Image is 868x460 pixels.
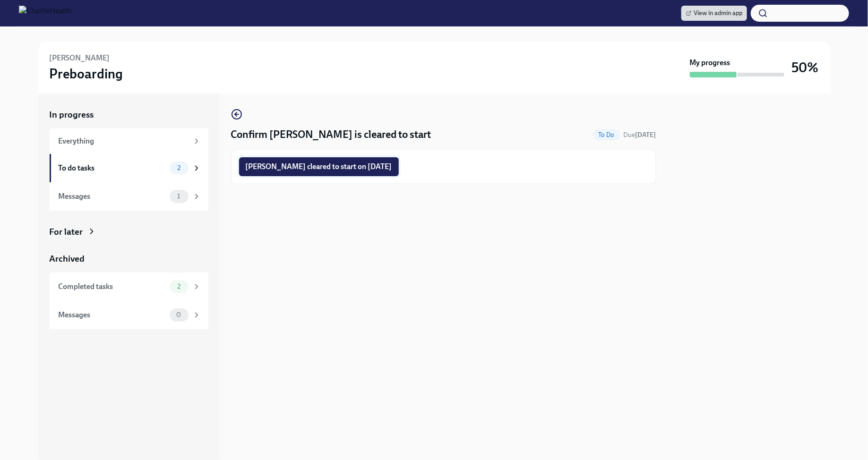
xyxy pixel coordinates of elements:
[231,128,431,142] h4: Confirm [PERSON_NAME] is cleared to start
[50,301,208,329] a: Messages0
[239,157,399,176] button: [PERSON_NAME] cleared to start on [DATE]
[50,253,208,265] a: Archived
[59,281,166,292] div: Completed tasks
[50,273,208,301] a: Completed tasks2
[171,311,187,318] span: 0
[50,65,123,82] h3: Preboarding
[50,154,208,182] a: To do tasks2
[50,226,208,238] a: For later
[50,128,208,154] a: Everything
[686,9,742,18] span: View in admin app
[50,226,83,238] div: For later
[624,130,656,139] span: September 7th, 2025 08:00
[50,109,208,121] a: In progress
[59,191,166,202] div: Messages
[50,53,110,63] h6: [PERSON_NAME]
[690,58,730,68] strong: My progress
[19,6,71,21] img: CharlieHealth
[246,162,392,171] span: [PERSON_NAME] cleared to start on [DATE]
[792,59,819,76] h3: 50%
[50,182,208,211] a: Messages1
[681,6,747,21] a: View in admin app
[172,283,186,290] span: 2
[593,131,620,138] span: To Do
[59,310,166,320] div: Messages
[59,136,189,146] div: Everything
[624,131,656,139] span: Due
[172,193,186,200] span: 1
[59,163,166,173] div: To do tasks
[172,164,186,171] span: 2
[636,131,656,139] strong: [DATE]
